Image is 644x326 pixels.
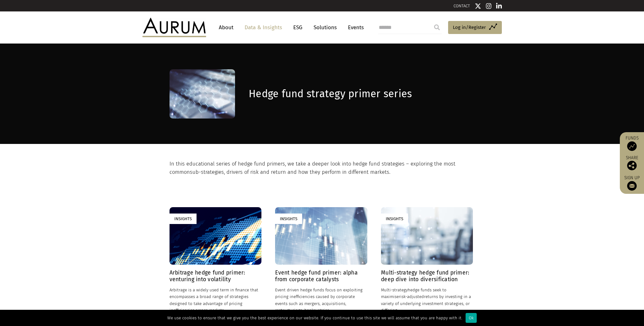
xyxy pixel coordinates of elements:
[249,88,473,100] h1: Hedge fund strategy primer series
[290,22,306,33] a: ESG
[170,160,473,177] p: In this educational series of hedge fund primers, we take a deeper look into hedge fund strategie...
[345,22,364,33] a: Events
[623,135,641,151] a: Funds
[275,214,302,224] div: Insights
[627,161,637,170] img: Share this post
[142,18,206,37] img: Aurum
[623,156,641,170] div: Share
[170,214,197,224] div: Insights
[454,3,470,8] a: CONTACT
[275,207,367,314] a: Insights Event hedge fund primer: alpha from corporate catalysts Event driven hedge funds focus o...
[627,141,637,151] img: Access Funds
[453,24,486,31] span: Log in/Register
[486,3,492,9] img: Instagram icon
[310,22,340,33] a: Solutions
[275,269,367,283] h4: Event hedge fund primer: alpha from corporate catalysts
[381,214,408,224] div: Insights
[399,294,424,299] span: risk-adjusted
[496,3,502,9] img: Linkedin icon
[241,22,285,33] a: Data & Insights
[381,287,473,314] p: hedge funds seek to maximise returns by investing in a variety of underlying investment strategie...
[627,181,637,191] img: Sign up to our newsletter
[623,175,641,191] a: Sign up
[448,21,502,34] a: Log in/Register
[431,21,443,34] input: Submit
[475,3,481,9] img: Twitter icon
[381,269,473,283] h4: Multi-strategy hedge fund primer: deep dive into diversification
[216,22,237,33] a: About
[170,207,261,314] a: Insights Arbitrage hedge fund primer: venturing into volatility Arbitrage is a widely used term i...
[466,313,477,323] div: Ok
[170,287,261,314] p: Arbitrage is a widely used term in finance that encompasses a broad range of strategies designed ...
[381,288,408,292] span: Multi-strategy
[381,207,473,314] a: Insights Multi-strategy hedge fund primer: deep dive into diversification Multi-strategyhedge fun...
[170,269,261,283] h4: Arbitrage hedge fund primer: venturing into volatility
[275,287,367,314] p: Event driven hedge funds focus on exploiting pricing inefficiencies caused by corporate events su...
[190,169,224,175] span: sub-strategies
